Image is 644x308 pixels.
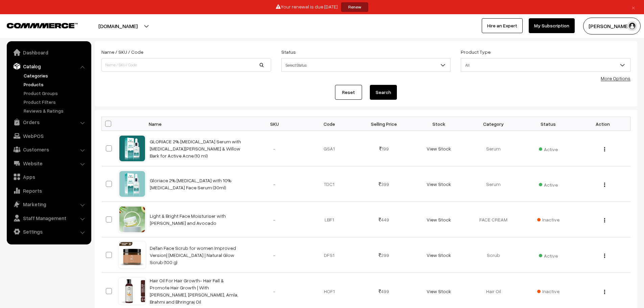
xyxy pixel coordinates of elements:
a: Reports [8,185,89,197]
input: Name / SKU / Code [101,58,271,72]
a: GLORIACE 2% [MEDICAL_DATA] Serum with [MEDICAL_DATA][PERSON_NAME] & Willow Bark for Active Acne (... [150,139,241,159]
td: - [247,166,302,202]
span: Inactive [537,288,559,295]
a: Reset [335,85,362,100]
img: Menu [604,218,605,222]
a: More Options [601,75,630,81]
a: Apps [8,171,89,183]
span: Active [539,180,558,188]
a: View Stock [427,217,451,222]
a: Gloriace 2% [MEDICAL_DATA] with 10% [MEDICAL_DATA] Face Serum (30ml) [150,177,231,190]
td: 199 [357,131,411,166]
a: Orders [8,116,89,128]
td: Serum [466,131,521,166]
button: [DOMAIN_NAME] [75,18,161,34]
td: Serum [466,166,521,202]
a: Light & Bright Face Moisturiser with [PERSON_NAME] and Avocado [150,213,226,226]
span: Active [539,251,558,259]
a: Hair Oil For Hair Growth- Hair Fall & Promote Hair Growth | With [PERSON_NAME], [PERSON_NAME], Am... [150,278,238,305]
img: user [627,21,637,31]
th: Category [466,117,521,131]
span: All [461,59,630,71]
th: Code [302,117,357,131]
img: Menu [604,147,605,151]
a: Renew [341,2,368,12]
td: 449 [357,202,411,237]
a: Customers [8,143,89,156]
td: 299 [357,237,411,273]
td: GSA1 [302,131,357,166]
a: Settings [8,226,89,238]
td: LBF1 [302,202,357,237]
th: Status [521,117,576,131]
a: View Stock [427,181,451,187]
th: Name [146,117,247,131]
a: Staff Management [8,212,89,224]
a: Products [22,81,89,88]
a: View Stock [427,288,451,294]
a: My Subscription [529,18,575,33]
span: Inactive [537,216,559,223]
label: Product Type [461,48,491,55]
td: DFS1 [302,237,357,273]
a: View Stock [427,252,451,258]
th: Action [576,117,630,131]
a: WebPOS [8,130,89,142]
label: Name / SKU / Code [101,48,143,55]
img: Menu [604,254,605,258]
span: Active [539,144,558,153]
th: Selling Price [357,117,411,131]
a: DeTan Face Scrub for women Improved Version| [MEDICAL_DATA] | Natural Glow Scrub (100 g) [150,245,236,265]
label: Status [281,48,296,55]
td: Scrub [466,237,521,273]
a: Dashboard [8,46,89,58]
img: Menu [604,290,605,294]
th: SKU [247,117,302,131]
a: Catalog [8,60,89,72]
a: View Stock [427,146,451,151]
td: FACE CREAM [466,202,521,237]
th: Stock [411,117,466,131]
a: Product Groups [22,90,89,97]
a: Categories [22,72,89,79]
td: TDC1 [302,166,357,202]
a: × [629,3,638,11]
img: Menu [604,183,605,187]
a: Marketing [8,198,89,210]
a: Website [8,157,89,169]
a: COMMMERCE [7,21,66,29]
td: - [247,237,302,273]
button: [PERSON_NAME] [583,18,641,34]
span: All [461,58,630,72]
a: Hire an Expert [482,18,523,33]
td: - [247,131,302,166]
td: 399 [357,166,411,202]
button: Search [370,85,397,100]
span: Select Status [282,59,451,71]
span: Select Status [281,58,451,72]
td: - [247,202,302,237]
div: Your renewal is due [DATE] [2,2,642,12]
a: Product Filters [22,98,89,105]
a: Reviews & Ratings [22,107,89,114]
img: COMMMERCE [7,23,78,28]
